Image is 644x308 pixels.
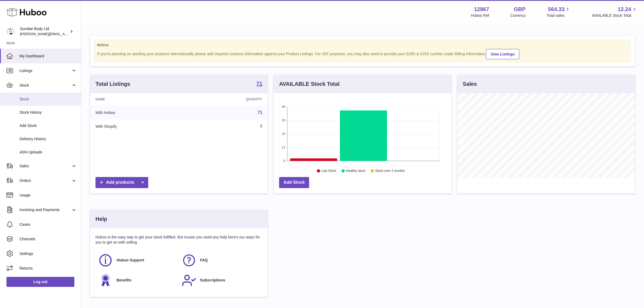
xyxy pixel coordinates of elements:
text: Healthy stock [346,169,366,173]
td: With Shopify [90,120,186,134]
a: 7 [260,124,262,129]
a: 71 [257,110,262,115]
span: 564.33 [548,6,564,13]
div: Sundae Body Ltd [20,26,69,37]
span: Stock History [19,110,77,115]
span: 12.24 [618,6,631,13]
a: Huboo Support [98,253,176,268]
a: Log out [6,277,74,287]
h3: Total Listings [95,80,130,88]
a: Add products [95,177,148,188]
span: Add Stock [19,123,77,128]
h3: Sales [463,80,477,88]
text: 11 [282,146,285,149]
span: Total sales [547,13,571,18]
text: 44 [282,105,285,108]
img: dianne@sundaebody.com [6,27,15,35]
a: Subscriptions [182,273,260,288]
strong: Notice [97,42,628,48]
span: Settings [19,251,77,256]
text: 22 [282,132,285,135]
span: Usage [19,193,77,198]
strong: 71 [256,81,262,86]
a: Benefits [98,273,176,288]
span: AVAILABLE Stock Total [592,13,638,18]
span: Invoicing and Payments [19,207,71,212]
text: Stock over 2 months [375,169,405,173]
span: ASN Uploads [19,150,77,155]
a: 564.33 Total sales [547,6,571,18]
text: 33 [282,119,285,122]
a: Add Stock [279,177,309,188]
strong: 12867 [474,6,489,13]
a: FAQ [182,253,260,268]
span: Huboo Support [117,258,144,263]
span: Returns [19,266,77,271]
div: If you're planning on sending your products internationally please add required customs informati... [97,48,628,59]
span: [PERSON_NAME][EMAIL_ADDRESS][DOMAIN_NAME] [20,32,108,36]
span: Benefits [117,278,131,283]
span: Listings [19,68,71,73]
a: View Listings [486,49,519,59]
th: Quantity [186,93,268,106]
h3: Help [95,215,107,223]
span: Cases [19,222,77,227]
span: Subscriptions [200,278,225,283]
text: 0 [283,159,285,162]
span: My Dashboard [19,54,77,59]
h3: AVAILABLE Stock Total [279,80,339,88]
a: 12.24 AVAILABLE Stock Total [592,6,638,18]
span: Orders [19,178,71,183]
span: FAQ [200,258,208,263]
span: Sales [19,163,71,169]
div: Huboo Ref [471,13,489,18]
span: Stock [19,83,71,88]
span: Channels [19,237,77,242]
div: Currency [510,13,526,18]
strong: GBP [514,6,526,13]
th: Name [90,93,186,106]
td: With Huboo [90,106,186,120]
text: Low Stock [321,169,336,173]
a: 71 [256,81,262,87]
span: Stock [19,97,77,102]
p: Huboo is the easy way to get your stock fulfilled. But incase you need any help here's our ways f... [95,235,262,245]
span: Delivery History [19,136,77,142]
